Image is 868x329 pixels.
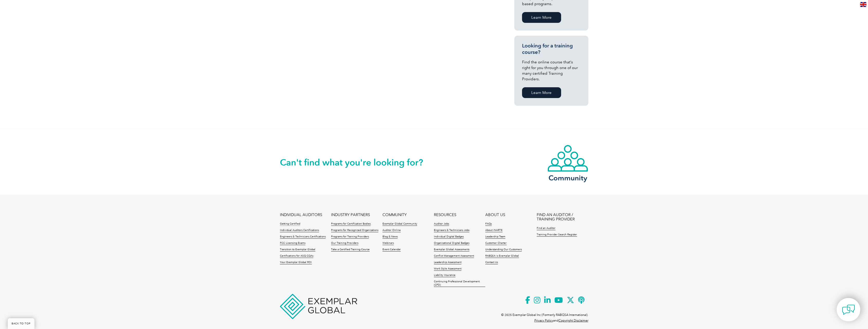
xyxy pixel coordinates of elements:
a: Learn More [522,87,561,98]
a: INDUSTRY PARTNERS [331,213,370,217]
a: Training Provider Search Register [537,233,577,237]
a: Programs for Recognized Organizations [331,229,378,232]
p: Find the online course that’s right for you through one of our many certified Training Providers. [522,59,581,82]
a: Exemplar Global Assessments [434,248,469,251]
a: COMMUNITY [382,213,407,217]
a: Exemplar Global Community [382,222,417,226]
img: Exemplar Global [280,294,357,319]
a: RABQSA is Exemplar Global [485,254,519,258]
a: Engineers & Technicians Certifications [280,235,326,239]
a: RESOURCES [434,213,456,217]
a: Auditor Online [382,229,401,232]
a: Contact Us [485,261,498,264]
a: ABOUT US [485,213,505,217]
a: Certifications for ASQ CQAs [280,254,313,258]
a: FCC Licensing Exams [280,241,305,245]
a: Copyright Disclaimer [559,319,588,322]
a: Programs for Training Providers [331,235,369,239]
a: INDIVIDUAL AUDITORS [280,213,322,217]
a: About iNARTE [485,229,502,232]
img: icon-community.webp [547,144,588,172]
a: Liability Insurance [434,274,455,277]
a: FAQs [485,222,492,226]
a: Transition to Exemplar Global [280,248,315,251]
a: Conflict Management Assessment [434,254,474,258]
a: Organizational Digital Badges [434,241,469,245]
a: Leadership Assessment [434,261,461,264]
h2: Can't find what you're looking for? [280,158,434,167]
a: Community [547,144,588,181]
a: Engineers & Technicians Jobs [434,229,469,232]
a: Getting Certified [280,222,300,226]
a: Our Training Providers [331,241,358,245]
a: Customer Charter [485,241,507,245]
a: BACK TO TOP [8,318,34,329]
a: Continuing Professional Development (CPD) [434,280,485,287]
a: Individual Digital Badges [434,235,464,239]
img: contact-chat.png [842,303,855,316]
a: Blog & News [382,235,398,239]
a: Leadership Team [485,235,505,239]
a: Learn More [522,12,561,23]
a: Webinars [382,241,394,245]
a: Auditor Jobs [434,222,449,226]
p: © 2025 Exemplar Global Inc (Formerly RABQSA International). [501,312,588,318]
p: and [534,318,588,323]
a: FIND AN AUDITOR / TRAINING PROVIDER [537,213,588,221]
a: Your Exemplar Global ROI [280,261,312,264]
a: Individual Auditors Certifications [280,229,319,232]
img: en [860,2,866,7]
a: Programs for Certification Bodies [331,222,371,226]
a: Privacy Policy [534,319,553,322]
a: Find an Auditor [537,227,555,230]
a: Understanding Our Customers [485,248,522,251]
h3: Community [547,175,588,181]
a: Take a Certified Training Course [331,248,370,251]
a: Event Calendar [382,248,401,251]
h3: Looking for a training course? [522,43,581,55]
a: Work Style Assessment [434,267,461,271]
